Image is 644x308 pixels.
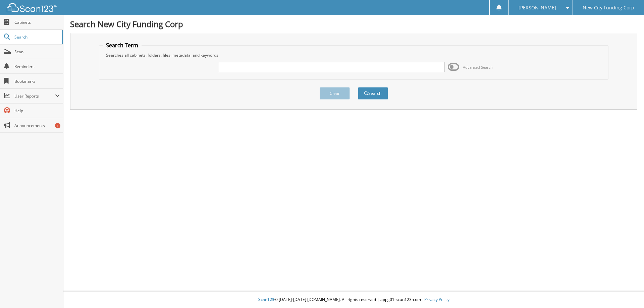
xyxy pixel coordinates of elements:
[14,108,60,114] span: Help
[14,93,55,99] span: User Reports
[103,52,605,58] div: Searches all cabinets, folders, files, metadata, and keywords
[55,123,60,128] div: 1
[7,3,57,12] img: scan123-logo-white.svg
[103,42,142,49] legend: Search Term
[258,297,274,302] span: Scan123
[14,64,60,69] span: Reminders
[14,34,59,40] span: Search
[519,6,556,10] span: [PERSON_NAME]
[463,65,493,70] span: Advanced Search
[63,292,644,308] div: © [DATE]-[DATE] [DOMAIN_NAME]. All rights reserved | appg01-scan123-com |
[358,87,388,100] button: Search
[14,123,60,128] span: Announcements
[583,6,634,10] span: New City Funding Corp
[70,18,637,29] h1: Search New City Funding Corp
[14,49,60,55] span: Scan
[320,87,350,100] button: Clear
[14,78,60,84] span: Bookmarks
[424,297,449,302] a: Privacy Policy
[14,19,60,25] span: Cabinets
